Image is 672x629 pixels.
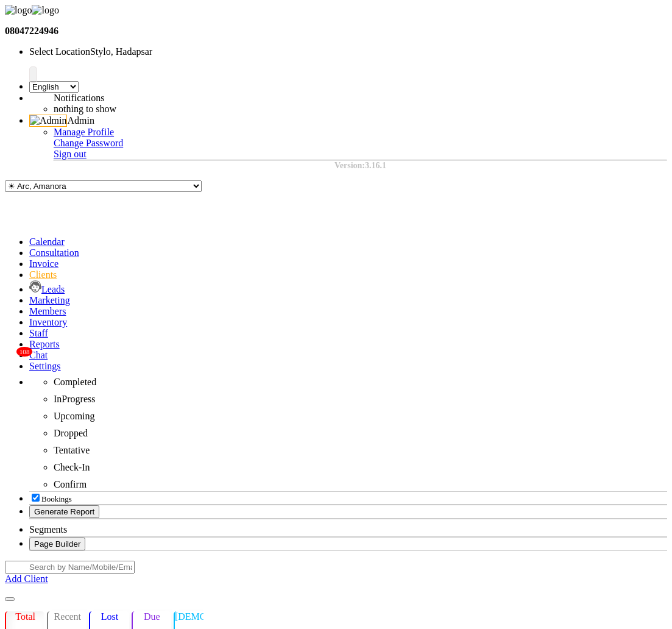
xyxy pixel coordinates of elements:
[29,306,66,316] a: Members
[29,295,70,305] a: Marketing
[29,339,60,349] a: Reports
[54,445,90,455] span: Tentative
[16,347,32,357] span: 108
[29,361,61,371] a: Settings
[54,479,87,489] span: Confirm
[54,104,358,115] li: nothing to show
[54,411,95,421] span: Upcoming
[5,26,58,36] b: 08047224946
[29,328,48,338] a: Staff
[41,284,65,294] span: Leads
[54,428,88,438] span: Dropped
[48,611,87,622] p: Recent
[29,258,58,269] a: Invoice
[41,494,72,503] span: Bookings
[29,317,67,327] a: Inventory
[29,505,99,518] button: Generate Report
[54,149,87,159] a: Sign out
[54,462,90,472] span: Check-In
[54,394,95,404] span: InProgress
[29,236,65,247] a: Calendar
[29,284,65,294] a: Leads
[5,574,48,584] a: Add Client
[29,269,57,280] a: Clients
[29,115,67,127] img: Admin
[29,247,79,258] a: Consultation
[6,611,44,622] p: Total
[54,161,667,171] div: Version:3.16.1
[29,350,48,360] a: 108Chat
[5,5,32,16] img: logo
[67,115,94,126] span: Admin
[54,93,358,104] div: Notifications
[54,377,96,387] span: Completed
[29,524,67,535] span: Segments
[29,350,48,360] span: Chat
[175,611,213,622] p: [DEMOGRAPHIC_DATA]
[5,561,135,574] input: Search by Name/Mobile/Email/Code
[32,5,58,16] img: logo
[133,611,171,622] p: Due
[29,538,85,550] button: Page Builder
[90,611,129,622] p: Lost
[54,127,114,137] a: Manage Profile
[54,138,123,148] a: Change Password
